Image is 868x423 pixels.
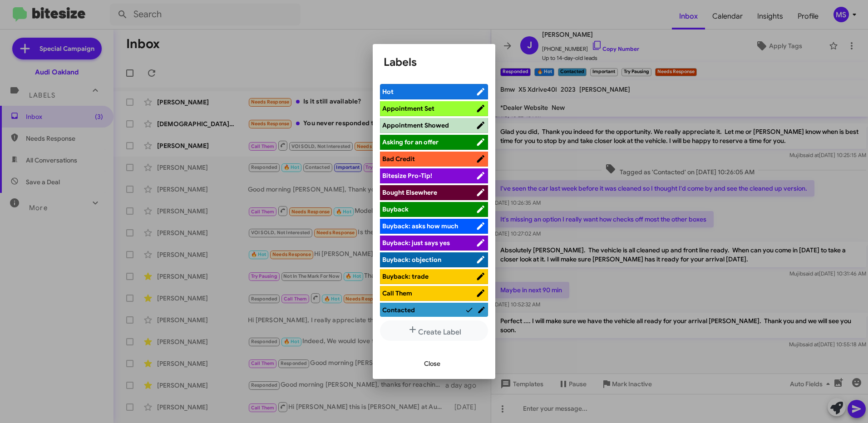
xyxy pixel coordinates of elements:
[382,138,439,146] span: Asking for an offer
[382,239,450,247] span: Buyback: just says yes
[417,355,448,372] button: Close
[382,88,394,96] span: Hot
[384,55,484,69] h1: Labels
[382,272,429,280] span: Buyback: trade
[382,256,441,264] span: Buyback: objection
[380,320,488,341] button: Create Label
[382,306,415,314] span: Contacted
[382,155,415,163] span: Bad Credit
[382,121,449,129] span: Appointment Showed
[382,289,412,297] span: Call Them
[382,104,434,113] span: Appointment Set
[382,172,432,180] span: Bitesize Pro-Tip!
[382,188,437,197] span: Bought Elsewhere
[424,355,440,372] span: Close
[382,205,409,213] span: Buyback
[382,222,458,230] span: Buyback: asks how much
